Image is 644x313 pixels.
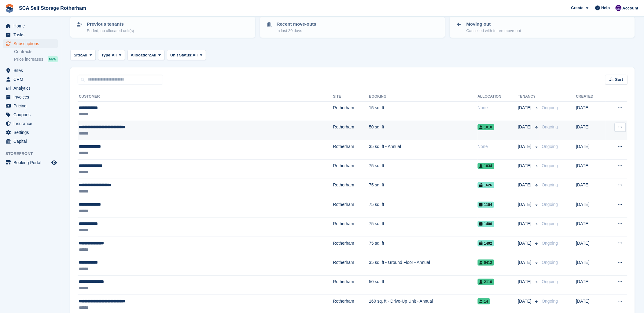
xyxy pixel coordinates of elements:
[71,17,255,37] a: Previous tenants Ended, no allocated unit(s)
[74,52,82,58] span: Site:
[478,124,494,130] span: 1010
[615,77,623,83] span: Sort
[518,240,533,246] span: [DATE]
[542,279,558,284] span: Ongoing
[3,102,58,110] a: menu
[87,28,134,34] p: Ended, no allocated unit(s)
[3,110,58,119] a: menu
[193,52,198,58] span: All
[13,39,50,48] span: Subscriptions
[518,182,533,188] span: [DATE]
[369,121,477,140] td: 50 sq. ft
[70,50,96,60] button: Site: All
[3,75,58,84] a: menu
[98,50,125,60] button: Type: All
[576,92,606,102] th: Created
[3,137,58,146] a: menu
[542,221,558,226] span: Ongoing
[542,163,558,168] span: Ongoing
[13,128,50,137] span: Settings
[518,221,533,227] span: [DATE]
[14,56,43,62] span: Price increases
[277,28,316,34] p: In last 30 days
[478,298,490,304] span: 14
[112,52,117,58] span: All
[13,158,50,167] span: Booking Portal
[576,102,606,121] td: [DATE]
[478,143,518,150] div: None
[369,160,477,179] td: 75 sq. ft
[542,202,558,207] span: Ongoing
[518,124,533,130] span: [DATE]
[333,218,369,237] td: Rotherham
[14,49,58,55] a: Contracts
[261,17,444,37] a: Recent move-outs In last 30 days
[542,105,558,110] span: Ongoing
[151,52,156,58] span: All
[542,124,558,129] span: Ongoing
[369,198,477,218] td: 75 sq. ft
[17,3,89,13] a: SCA Self Storage Rotherham
[478,221,494,227] span: 1406
[478,240,494,246] span: 1402
[518,105,533,111] span: [DATE]
[333,102,369,121] td: Rotherham
[478,182,494,188] span: 1626
[571,5,583,11] span: Create
[369,237,477,256] td: 75 sq. ft
[3,22,58,30] a: menu
[14,56,58,63] a: Price increases NEW
[167,50,206,60] button: Unit Status: All
[13,110,50,119] span: Coupons
[518,143,533,150] span: [DATE]
[3,84,58,92] a: menu
[3,39,58,48] a: menu
[478,92,518,102] th: Allocation
[87,21,134,28] p: Previous tenants
[542,182,558,187] span: Ongoing
[13,84,50,92] span: Analytics
[333,256,369,275] td: Rotherham
[466,21,521,28] p: Moving out
[451,17,634,37] a: Moving out Cancelled with future move-out
[6,151,61,157] span: Storefront
[518,259,533,266] span: [DATE]
[333,140,369,159] td: Rotherham
[277,21,316,28] p: Recent move-outs
[576,275,606,295] td: [DATE]
[576,198,606,218] td: [DATE]
[13,137,50,146] span: Capital
[333,237,369,256] td: Rotherham
[82,52,87,58] span: All
[13,102,50,110] span: Pricing
[518,279,533,285] span: [DATE]
[518,92,539,102] th: Tenancy
[333,275,369,295] td: Rotherham
[478,260,494,266] span: 0412
[623,5,638,11] span: Account
[333,179,369,198] td: Rotherham
[478,279,494,285] span: 2110
[576,121,606,140] td: [DATE]
[333,121,369,140] td: Rotherham
[3,128,58,137] a: menu
[170,52,193,58] span: Unit Status:
[3,119,58,128] a: menu
[542,241,558,246] span: Ongoing
[369,140,477,159] td: 35 sq. ft - Annual
[542,144,558,149] span: Ongoing
[478,202,494,208] span: 1104
[5,4,14,13] img: stora-icon-8386f47178a22dfd0bd8f6a31ec36ba5ce8667c1dd55bd0f319d3a0aa187defe.svg
[369,275,477,295] td: 50 sq. ft
[576,179,606,198] td: [DATE]
[333,92,369,102] th: Site
[333,198,369,218] td: Rotherham
[369,256,477,275] td: 35 sq. ft - Ground Floor - Annual
[478,105,518,111] div: None
[576,160,606,179] td: [DATE]
[369,92,477,102] th: Booking
[576,218,606,237] td: [DATE]
[48,56,58,62] div: NEW
[78,92,333,102] th: Customer
[369,218,477,237] td: 75 sq. ft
